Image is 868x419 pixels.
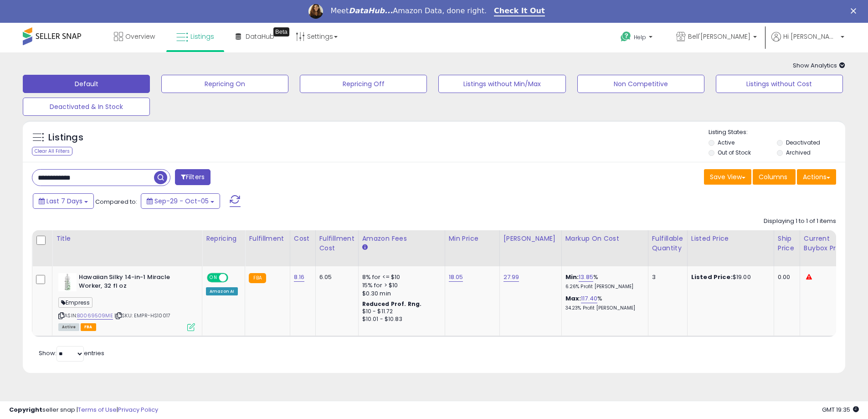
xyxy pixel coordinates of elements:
[48,131,83,144] h5: Listings
[118,405,158,414] a: Privacy Policy
[688,32,750,41] span: Bell'[PERSON_NAME]
[718,149,751,156] label: Out of Stock
[81,323,96,331] span: FBA
[58,273,77,291] img: 41tubxih1JL._SL40_.jpg
[208,274,219,282] span: ON
[58,297,92,308] span: Empress
[319,273,351,281] div: 6.05
[273,27,289,36] div: Tooltip anchor
[190,32,214,41] span: Listings
[58,323,79,331] span: All listings currently available for purchase on Amazon
[581,294,597,303] a: 117.40
[565,295,641,311] div: %
[77,312,113,320] a: B0069509ME
[851,8,860,14] div: Close
[46,197,82,206] span: Last 7 Days
[449,273,463,282] a: 18.05
[229,23,281,50] a: DataHub
[565,273,641,290] div: %
[503,234,558,243] div: [PERSON_NAME]
[9,405,42,414] strong: Copyright
[114,312,170,319] span: | SKU: EMPR-HS10017
[294,234,312,243] div: Cost
[246,32,274,41] span: DataHub
[709,128,845,137] p: Listing States:
[565,305,641,311] p: 34.23% Profit [PERSON_NAME]
[793,61,845,70] span: Show Analytics
[561,230,648,266] th: The percentage added to the cost of goods (COGS) that forms the calculator for Min & Max prices.
[565,273,579,281] b: Min:
[319,234,354,253] div: Fulfillment Cost
[56,234,198,243] div: Title
[362,281,438,290] div: 15% for > $10
[771,32,844,52] a: Hi [PERSON_NAME]
[565,234,644,243] div: Markup on Cost
[691,273,733,281] b: Listed Price:
[300,75,427,93] button: Repricing Off
[227,274,241,282] span: OFF
[691,273,767,281] div: $19.00
[161,75,288,93] button: Repricing On
[125,32,155,41] span: Overview
[620,31,632,42] i: Get Help
[107,23,162,50] a: Overview
[362,308,438,316] div: $10 - $11.72
[822,405,859,414] span: 2025-10-13 19:35 GMT
[804,234,851,253] div: Current Buybox Price
[691,234,770,243] div: Listed Price
[797,169,836,185] button: Actions
[79,273,190,292] b: Hawaiian Silky 14-in-1 Miracle Worker, 32 fl oz
[494,6,545,16] a: Check It Out
[308,4,323,19] img: Profile image for Georgie
[362,234,441,243] div: Amazon Fees
[95,197,137,206] span: Compared to:
[652,273,680,281] div: 3
[786,139,820,146] label: Deactivated
[565,284,641,290] p: 6.26% Profit [PERSON_NAME]
[503,273,519,282] a: 27.99
[330,6,487,16] div: Meet Amazon Data, done right.
[764,217,836,226] div: Displaying 1 to 1 of 1 items
[579,273,593,282] a: 13.85
[206,234,241,243] div: Repricing
[33,193,94,209] button: Last 7 Days
[9,406,158,414] div: seller snap | |
[438,75,565,93] button: Listings without Min/Max
[704,169,751,185] button: Save View
[169,23,221,50] a: Listings
[349,6,393,15] i: DataHub...
[718,139,734,146] label: Active
[577,75,704,93] button: Non Competitive
[58,273,195,330] div: ASIN:
[294,273,305,282] a: 8.16
[669,23,764,52] a: Bell'[PERSON_NAME]
[23,75,150,93] button: Default
[362,300,422,308] b: Reduced Prof. Rng.
[362,290,438,298] div: $0.30 min
[362,243,368,252] small: Amazon Fees.
[32,147,72,155] div: Clear All Filters
[613,24,662,52] a: Help
[652,234,683,253] div: Fulfillable Quantity
[634,33,646,41] span: Help
[289,23,344,50] a: Settings
[249,234,286,243] div: Fulfillment
[78,405,117,414] a: Terms of Use
[753,169,796,185] button: Columns
[778,234,796,253] div: Ship Price
[206,287,238,295] div: Amazon AI
[759,172,787,181] span: Columns
[565,294,581,303] b: Max:
[39,349,104,357] span: Show: entries
[23,98,150,116] button: Deactivated & In Stock
[783,32,838,41] span: Hi [PERSON_NAME]
[449,234,496,243] div: Min Price
[778,273,793,281] div: 0.00
[141,193,220,209] button: Sep-29 - Oct-05
[786,149,811,156] label: Archived
[175,169,211,185] button: Filters
[362,273,438,281] div: 8% for <= $10
[716,75,843,93] button: Listings without Cost
[249,273,266,283] small: FBA
[154,197,209,206] span: Sep-29 - Oct-05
